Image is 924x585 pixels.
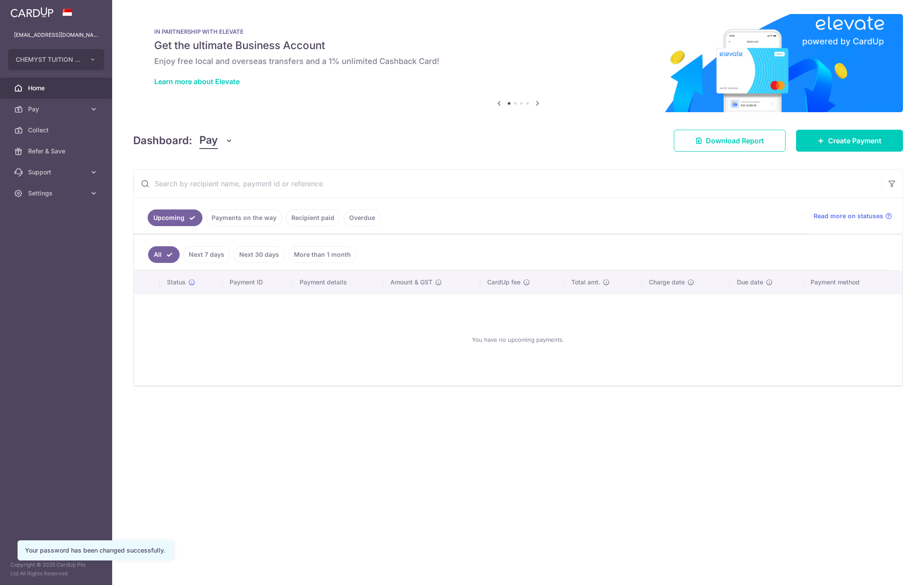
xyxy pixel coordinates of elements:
[814,212,883,220] span: Read more on statuses
[796,130,903,152] a: Create Payment
[133,133,192,149] h4: Dashboard:
[28,147,86,156] span: Refer & Save
[14,31,98,39] p: [EMAIL_ADDRESS][DOMAIN_NAME]
[199,132,218,149] span: Pay
[183,246,230,263] a: Next 7 days
[154,28,882,35] p: IN PARTNERSHIP WITH ELEVATE
[804,271,902,294] th: Payment method
[706,135,764,146] span: Download Report
[571,278,600,287] span: Total amt.
[145,301,892,378] div: You have no upcoming payments.
[154,56,882,67] h6: Enjoy free local and overseas transfers and a 1% unlimited Cashback Card!
[134,170,882,198] input: Search by recipient name, payment id or reference
[154,39,882,53] h5: Get the ultimate Business Account
[223,271,292,294] th: Payment ID
[11,7,53,18] img: CardUp
[674,130,786,152] a: Download Report
[148,246,180,263] a: All
[8,49,104,70] button: CHEMYST TUITION CENTRE PTE. LTD.
[28,168,86,177] span: Support
[167,278,186,287] span: Status
[343,209,381,226] a: Overdue
[206,209,282,226] a: Payments on the way
[293,271,383,294] th: Payment details
[28,105,86,113] span: Pay
[286,209,340,226] a: Recipient paid
[234,246,285,263] a: Next 30 days
[28,84,86,92] span: Home
[16,55,81,64] span: CHEMYST TUITION CENTRE PTE. LTD.
[288,246,357,263] a: More than 1 month
[487,278,520,287] span: CardUp fee
[148,209,202,226] a: Upcoming
[28,126,86,135] span: Collect
[390,278,432,287] span: Amount & GST
[649,278,685,287] span: Charge date
[133,14,903,112] img: Renovation banner
[154,77,240,86] a: Learn more about Elevate
[828,135,882,146] span: Create Payment
[814,212,892,220] a: Read more on statuses
[737,278,763,287] span: Due date
[199,132,233,149] button: Pay
[25,546,165,555] div: Your password has been changed successfully.
[28,189,86,198] span: Settings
